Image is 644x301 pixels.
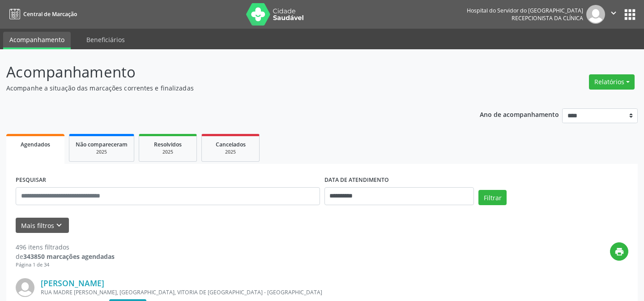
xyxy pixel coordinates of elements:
span: Agendados [21,141,50,148]
span: Central de Marcação [23,10,77,18]
p: Ano de acompanhamento [480,108,559,120]
span: Resolvidos [154,141,182,148]
div: Hospital do Servidor do [GEOGRAPHIC_DATA] [467,7,583,14]
span: Cancelados [216,141,246,148]
div: RUA MADRE [PERSON_NAME], [GEOGRAPHIC_DATA], VITORIA DE [GEOGRAPHIC_DATA] - [GEOGRAPHIC_DATA] [41,288,494,296]
button: Filtrar [478,190,507,205]
button:  [605,5,622,24]
a: Acompanhamento [3,32,71,49]
span: Não compareceram [76,141,128,148]
button: print [610,242,628,261]
div: Página 1 de 34 [16,261,115,269]
p: Acompanhamento [6,61,448,83]
div: 496 itens filtrados [16,242,115,252]
label: PESQUISAR [16,173,46,187]
button: Relatórios [589,74,635,90]
strong: 343850 marcações agendadas [23,252,115,261]
button: apps [622,7,638,22]
img: img [16,278,34,297]
a: Central de Marcação [6,7,77,21]
span: Recepcionista da clínica [512,14,583,22]
div: 2025 [145,149,190,155]
i: print [614,247,624,257]
button: Mais filtroskeyboard_arrow_down [16,218,69,233]
a: Beneficiários [80,32,131,47]
div: 2025 [76,149,128,155]
p: Acompanhe a situação das marcações correntes e finalizadas [6,83,448,93]
img: img [586,5,605,24]
div: de [16,252,115,261]
i: keyboard_arrow_down [54,220,64,230]
label: DATA DE ATENDIMENTO [324,173,389,187]
i:  [609,8,618,18]
a: [PERSON_NAME] [41,278,104,288]
div: 2025 [208,149,253,155]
